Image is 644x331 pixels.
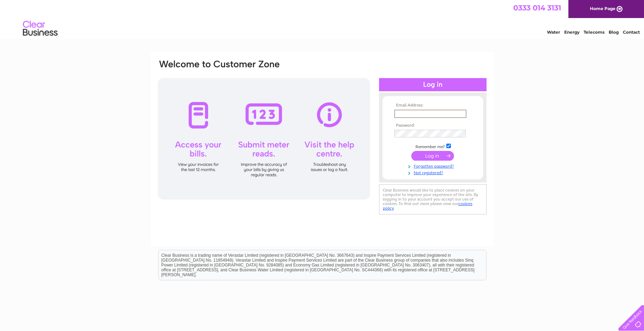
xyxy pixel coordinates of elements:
[393,123,473,128] th: Password:
[394,169,473,176] a: Not registered?
[379,184,487,214] div: Clear Business would like to place cookies on your computer to improve your experience of the sit...
[393,143,473,150] td: Remember me?
[564,29,579,35] a: Energy
[609,29,619,35] a: Blog
[394,162,473,169] a: Forgotten password?
[393,103,473,108] th: Email Address:
[383,201,472,211] a: cookies policy
[547,29,560,35] a: Water
[23,18,58,39] img: logo.png
[158,4,486,34] div: Clear Business is a trading name of Verastar Limited (registered in [GEOGRAPHIC_DATA] No. 3667643...
[411,151,454,161] input: Submit
[513,3,561,12] a: 0333 014 3131
[584,29,604,35] a: Telecoms
[623,29,640,35] a: Contact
